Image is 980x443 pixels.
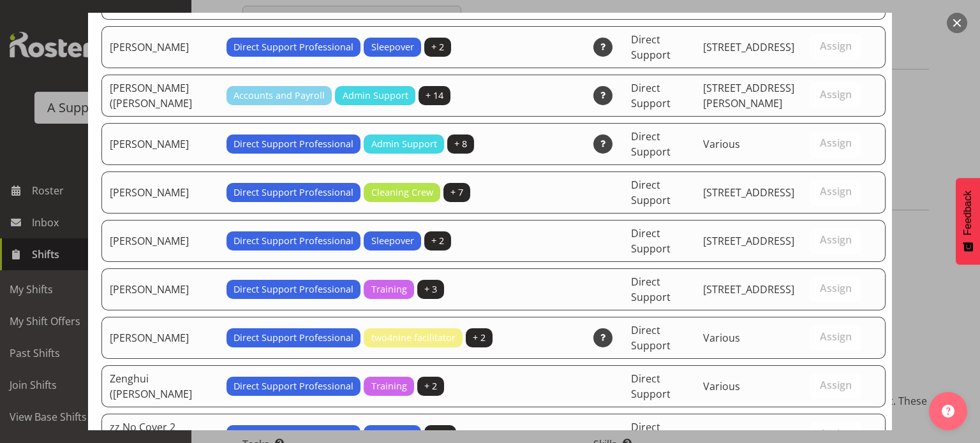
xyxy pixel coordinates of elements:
[431,40,444,54] span: + 2
[234,40,353,54] span: Direct Support Professional
[371,282,407,296] span: Training
[820,233,852,246] span: Assign
[820,427,852,440] span: Assign
[631,372,671,401] span: Direct Support
[703,282,794,296] span: [STREET_ADDRESS]
[450,185,463,200] span: + 7
[371,379,407,393] span: Training
[424,282,437,296] span: + 3
[234,428,353,442] span: Direct Support Professional
[703,137,740,151] span: Various
[234,234,353,248] span: Direct Support Professional
[371,40,414,54] span: Sleepover
[234,331,353,345] span: Direct Support Professional
[942,405,954,418] img: help-xxl-2.png
[101,75,219,117] td: [PERSON_NAME] ([PERSON_NAME]
[820,282,852,294] span: Assign
[424,379,437,393] span: + 2
[956,178,980,265] button: Feedback - Show survey
[371,137,437,151] span: Admin Support
[703,40,794,54] span: [STREET_ADDRESS]
[820,136,852,149] span: Assign
[454,137,467,151] span: + 8
[820,330,852,343] span: Assign
[101,171,219,214] td: [PERSON_NAME]
[371,331,456,345] span: two4nine facilitator
[431,234,444,248] span: + 2
[703,428,794,442] span: [STREET_ADDRESS]
[101,268,219,310] td: [PERSON_NAME]
[703,185,794,200] span: [STREET_ADDRESS]
[820,185,852,198] span: Assign
[631,178,671,207] span: Direct Support
[371,428,414,442] span: Sleepover
[234,379,353,393] span: Direct Support Professional
[101,26,219,68] td: [PERSON_NAME]
[473,331,486,345] span: + 2
[962,191,974,235] span: Feedback
[234,282,353,296] span: Direct Support Professional
[101,317,219,359] td: [PERSON_NAME]
[631,33,671,62] span: Direct Support
[101,220,219,262] td: [PERSON_NAME]
[343,89,408,103] span: Admin Support
[703,379,740,393] span: Various
[426,89,443,103] span: + 14
[703,81,794,110] span: [STREET_ADDRESS][PERSON_NAME]
[234,137,353,151] span: Direct Support Professional
[820,40,852,52] span: Assign
[820,88,852,101] span: Assign
[431,428,449,442] span: + 12
[101,123,219,165] td: [PERSON_NAME]
[631,226,671,256] span: Direct Support
[631,81,671,110] span: Direct Support
[631,129,671,159] span: Direct Support
[234,89,325,103] span: Accounts and Payroll
[101,365,219,407] td: Zenghui ([PERSON_NAME]
[820,379,852,391] span: Assign
[631,323,671,352] span: Direct Support
[703,331,740,345] span: Various
[631,275,671,304] span: Direct Support
[234,185,353,200] span: Direct Support Professional
[371,234,414,248] span: Sleepover
[703,234,794,248] span: [STREET_ADDRESS]
[371,185,433,200] span: Cleaning Crew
